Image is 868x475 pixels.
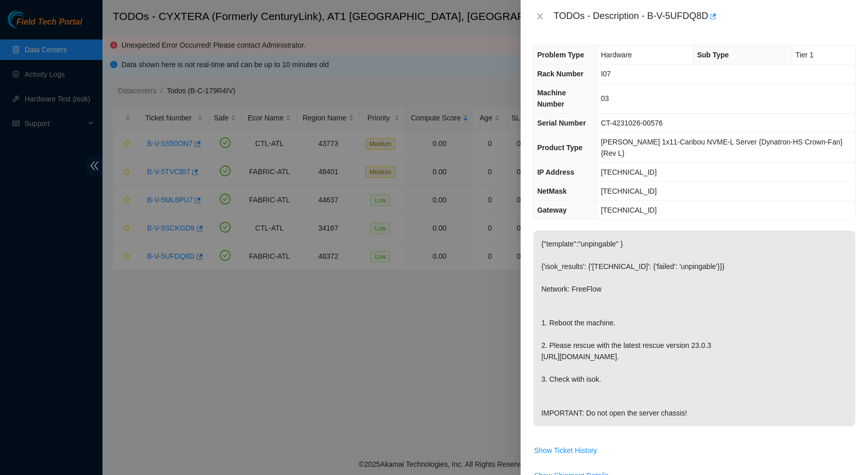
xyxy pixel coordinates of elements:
[601,94,609,102] span: 03
[537,206,567,214] span: Gateway
[537,70,583,78] span: Rack Number
[553,8,856,25] div: TODOs - Description - B-V-5UFDQ8D
[601,168,657,176] span: [TECHNICAL_ID]
[601,206,657,214] span: [TECHNICAL_ID]
[796,51,814,59] span: Tier 1
[537,89,566,108] span: Machine Number
[601,138,843,157] span: [PERSON_NAME] 1x11-Caribou NVME-L Server {Dynatron-HS Crown-Fan}{Rev L}
[601,70,611,78] span: I07
[537,168,574,176] span: IP Address
[537,119,586,127] span: Serial Number
[534,445,597,456] span: Show Ticket History
[601,187,657,195] span: [TECHNICAL_ID]
[533,231,855,426] p: {"template":"unpingable" } {'isok_results': {'[TECHNICAL_ID]': {'failed': 'unpingable'}}} Network...
[697,51,729,59] span: Sub Type
[537,51,584,59] span: Problem Type
[537,187,567,195] span: NetMask
[533,12,547,22] button: Close
[601,119,663,127] span: CT-4231026-00576
[536,12,544,20] span: close
[601,51,632,59] span: Hardware
[533,442,597,459] button: Show Ticket History
[537,143,582,152] span: Product Type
